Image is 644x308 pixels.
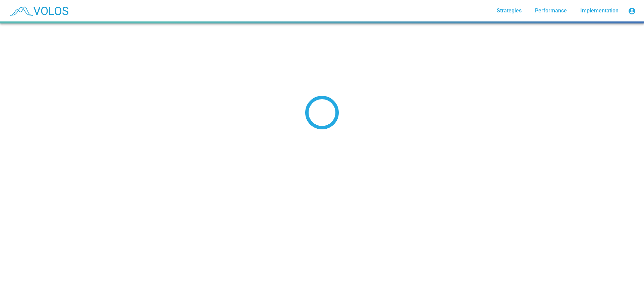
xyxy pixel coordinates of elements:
[580,7,619,14] span: Implementation
[575,5,624,17] a: Implementation
[491,5,527,17] a: Strategies
[535,7,567,14] span: Performance
[530,5,572,17] a: Performance
[628,7,636,15] mat-icon: account_circle
[497,7,522,14] span: Strategies
[5,2,72,19] img: blue_transparent.png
